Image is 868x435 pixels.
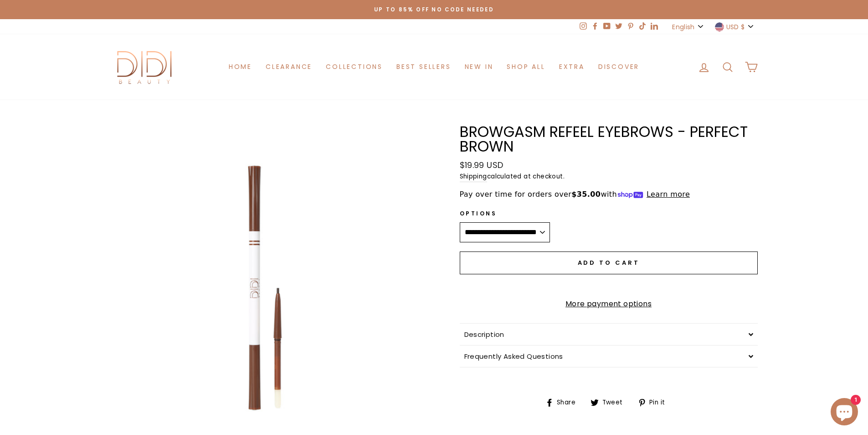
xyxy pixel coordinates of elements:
[669,19,707,34] button: English
[458,58,500,75] a: New in
[222,58,259,75] a: Home
[712,19,758,34] button: USD $
[460,209,550,218] label: Options
[222,58,646,75] ul: Primary
[591,58,646,75] a: Discover
[500,58,552,75] a: Shop All
[648,398,672,408] span: Pin it
[319,58,390,75] a: Collections
[111,48,179,86] img: Didi Beauty Co.
[601,398,630,408] span: Tweet
[390,58,458,75] a: Best Sellers
[464,351,563,361] span: Frequently Asked Questions
[464,330,504,339] span: Description
[374,6,494,13] span: Up to 85% off NO CODE NEEDED
[460,125,758,154] h1: Browgasm Refeel Eyebrows - Perfect Brown
[460,172,487,182] a: Shipping
[578,258,640,267] span: Add to cart
[259,58,319,75] a: Clearance
[460,252,758,274] button: Add to cart
[460,172,758,182] small: calculated at checkout.
[460,159,503,171] span: $19.99 USD
[552,58,591,75] a: Extra
[672,22,694,32] span: English
[726,22,745,32] span: USD $
[828,398,861,428] inbox-online-store-chat: Shopify online store chat
[460,298,758,310] a: More payment options
[555,398,582,408] span: Share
